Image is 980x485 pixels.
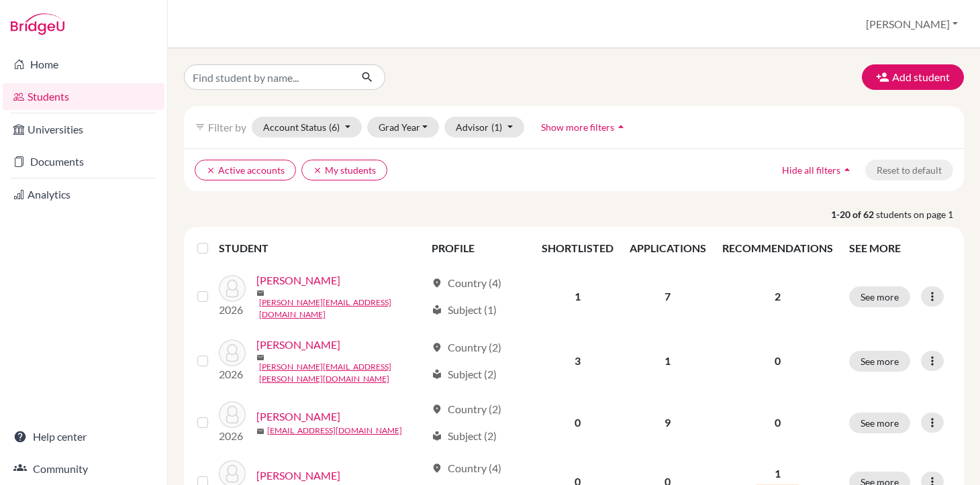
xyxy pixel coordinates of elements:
[714,232,841,264] th: RECOMMENDATIONS
[432,404,442,415] span: location_on
[534,264,622,329] td: 1
[432,428,497,444] div: Subject (2)
[256,409,340,425] a: [PERSON_NAME]
[208,121,246,133] span: Filter by
[367,117,440,138] button: Grad Year
[432,339,501,356] div: Country (2)
[313,166,322,175] i: clear
[771,160,865,180] button: Hide all filtersarrow_drop_up
[184,64,350,90] input: Find student by name...
[432,463,442,474] span: location_on
[3,455,164,482] a: Community
[3,181,164,208] a: Analytics
[622,329,714,393] td: 1
[534,393,622,452] td: 0
[722,466,833,482] p: 1
[491,121,502,133] span: (1)
[782,164,840,176] span: Hide all filters
[256,427,264,435] span: mail
[219,339,246,366] img: Aguillera-Nunes, Raul
[256,354,264,362] span: mail
[219,275,246,302] img: Abraham, Sophie
[195,121,205,132] i: filter_list
[259,361,426,385] a: [PERSON_NAME][EMAIL_ADDRESS][PERSON_NAME][DOMAIN_NAME]
[849,286,910,307] button: See more
[432,305,442,315] span: local_library
[256,337,340,353] a: [PERSON_NAME]
[301,160,387,180] button: clearMy students
[831,207,876,221] strong: 1-20 of 62
[432,366,497,382] div: Subject (2)
[11,13,64,35] img: Bridge-U
[256,289,264,297] span: mail
[432,278,442,288] span: location_on
[219,428,246,444] p: 2026
[432,401,501,417] div: Country (2)
[432,342,442,353] span: location_on
[722,288,833,305] p: 2
[432,369,442,380] span: local_library
[862,64,964,90] button: Add student
[841,232,959,264] th: SEE MORE
[534,329,622,393] td: 3
[722,415,833,431] p: 0
[541,121,614,133] span: Show more filters
[259,297,426,321] a: [PERSON_NAME][EMAIL_ADDRESS][DOMAIN_NAME]
[267,425,402,437] a: [EMAIL_ADDRESS][DOMAIN_NAME]
[840,163,854,176] i: arrow_drop_up
[256,468,340,484] a: [PERSON_NAME]
[3,148,164,175] a: Documents
[432,431,442,441] span: local_library
[3,116,164,143] a: Universities
[722,353,833,369] p: 0
[849,413,910,433] button: See more
[219,232,424,264] th: STUDENT
[329,121,340,133] span: (6)
[614,120,628,133] i: arrow_drop_up
[432,275,501,291] div: Country (4)
[219,302,246,318] p: 2026
[622,232,714,264] th: APPLICATIONS
[534,232,622,264] th: SHORTLISTED
[424,232,534,264] th: PROFILE
[622,393,714,452] td: 9
[432,460,501,476] div: Country (4)
[195,160,296,180] button: clearActive accounts
[444,117,524,138] button: Advisor(1)
[3,83,164,110] a: Students
[256,272,340,288] a: [PERSON_NAME]
[860,11,964,37] button: [PERSON_NAME]
[3,423,164,450] a: Help center
[252,117,362,138] button: Account Status(6)
[206,166,215,175] i: clear
[3,51,164,78] a: Home
[219,366,246,382] p: 2026
[876,207,964,221] span: students on page 1
[432,302,497,318] div: Subject (1)
[865,160,953,180] button: Reset to default
[622,264,714,329] td: 7
[219,401,246,428] img: Alexander, Kaily
[530,117,639,138] button: Show more filtersarrow_drop_up
[849,351,910,372] button: See more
